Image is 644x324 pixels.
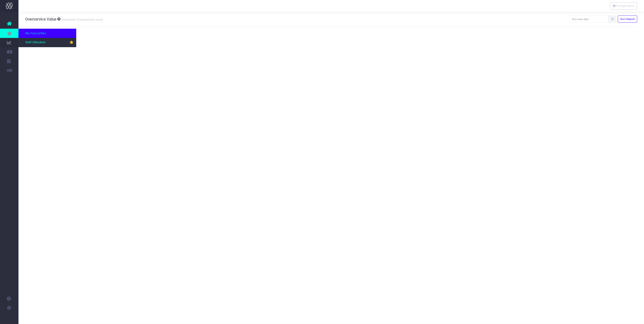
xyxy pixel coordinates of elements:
[25,40,46,45] span: Staff Utilisation
[610,2,637,9] div: Vertical button group
[25,31,46,36] span: My Favourites
[18,38,76,47] a: Staff Utilisation
[25,17,56,22] span: Overservice Value
[61,17,103,22] small: Breakdown of overservice value
[618,15,638,23] button: Run Report
[569,15,609,23] input: Pick start date
[610,2,637,9] button: Configuration
[6,315,13,322] img: images/default_profile_image.png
